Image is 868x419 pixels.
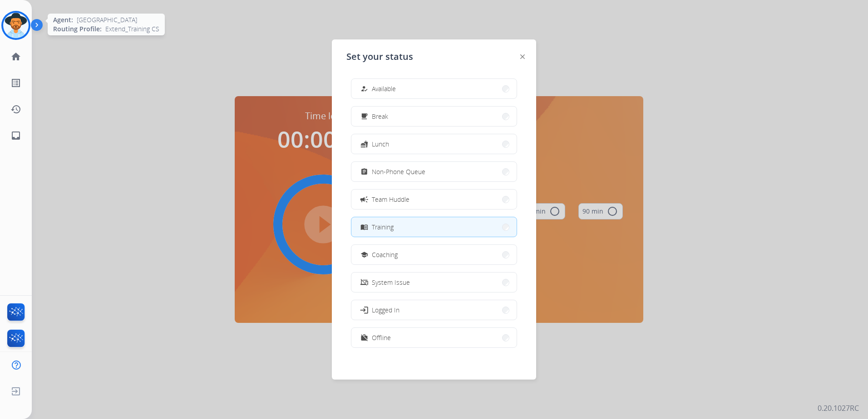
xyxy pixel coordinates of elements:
button: Training [351,217,517,237]
button: Break [351,107,517,126]
button: Logged In [351,300,517,320]
button: Available [351,79,517,98]
button: Offline [351,328,517,347]
span: Logged In [372,305,399,315]
button: Lunch [351,134,517,154]
button: System Issue [351,273,517,292]
span: Non-Phone Queue [372,167,425,176]
mat-icon: work_off [360,334,368,341]
mat-icon: assignment [360,168,368,175]
span: Routing Profile: [53,24,102,34]
mat-icon: list_alt [10,78,21,88]
button: Non-Phone Queue [351,162,517,181]
span: Team Huddle [372,195,409,204]
button: Coaching [351,245,517,264]
mat-icon: home [10,51,21,62]
p: 0.20.1027RC [818,403,859,414]
button: Team Huddle [351,190,517,209]
mat-icon: history [10,104,21,115]
span: Offline [372,333,391,342]
span: Extend_Training CS [105,24,159,34]
span: Break [372,112,388,121]
mat-icon: free_breakfast [360,112,368,120]
span: Lunch [372,139,389,149]
span: Training [372,222,394,232]
span: Available [372,84,396,93]
img: close-button [520,54,525,59]
span: Agent: [53,15,73,24]
mat-icon: login [360,305,369,314]
mat-icon: inbox [10,130,21,141]
mat-icon: menu_book [360,223,368,231]
mat-icon: campaign [360,195,369,204]
span: Coaching [372,250,398,259]
img: avatar [3,13,29,38]
mat-icon: school [360,251,368,258]
span: [GEOGRAPHIC_DATA] [77,15,137,24]
span: System Issue [372,278,410,287]
mat-icon: phonelink_off [360,278,368,286]
mat-icon: fastfood [360,140,368,148]
span: Set your status [346,50,413,63]
mat-icon: how_to_reg [360,85,368,93]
